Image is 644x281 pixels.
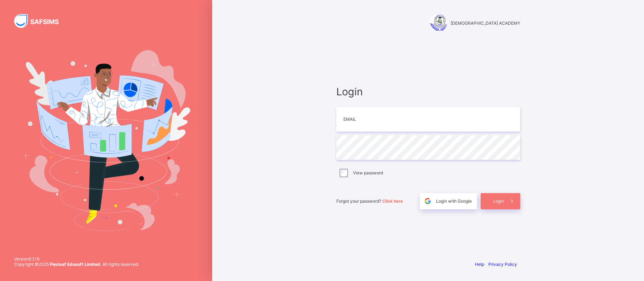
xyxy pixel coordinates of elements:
span: Copyright © 2025 All rights reserved. [14,262,139,267]
a: Help [475,262,484,267]
label: View password [353,170,383,175]
strong: Flexisaf Edusoft Limited. [50,262,101,267]
span: Login with Google [436,198,472,204]
a: Click here [382,198,403,204]
span: Login [336,85,520,98]
img: google.396cfc9801f0270233282035f929180a.svg [424,197,432,205]
span: Login [493,198,504,204]
span: Version 0.1.19 [14,256,139,262]
img: Hero Image [22,50,190,231]
span: [DEMOGRAPHIC_DATA] ACADEMY [451,20,520,26]
span: Forgot your password? [336,198,403,204]
a: Privacy Policy [488,262,517,267]
img: SAFSIMS Logo [14,14,67,28]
